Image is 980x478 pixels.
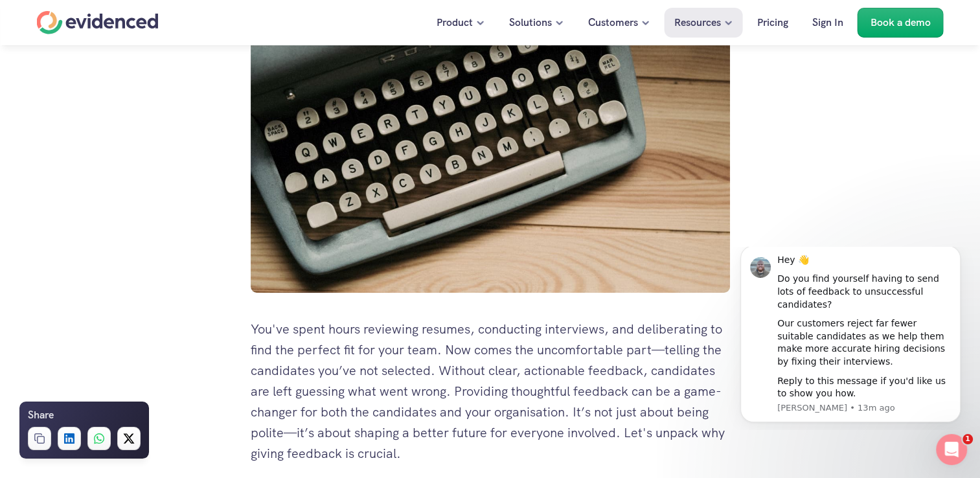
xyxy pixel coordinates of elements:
[251,319,730,464] p: You've spent hours reviewing resumes, conducting interviews, and deliberating to find the perfect...
[674,14,721,31] p: Resources
[812,14,843,31] p: Sign In
[29,10,50,31] img: Profile image for Lewis
[37,11,159,34] a: Home
[936,434,967,465] iframe: Intercom live chat
[56,7,230,20] div: Hey 👋
[56,155,230,167] p: Message from Lewis, sent 13m ago
[56,7,230,154] div: Message content
[721,247,980,430] iframe: Intercom notifications message
[56,71,230,121] div: Our customers reject far fewer suitable candidates as we help them make more accurate hiring deci...
[437,14,473,31] p: Product
[588,14,638,31] p: Customers
[747,8,798,38] a: Pricing
[963,434,973,444] span: 1
[803,8,853,38] a: Sign In
[56,26,230,64] div: Do you find yourself having to send lots of feedback to unsuccessful candidates?
[56,128,230,154] div: Reply to this message if you'd like us to show you how.
[871,14,931,31] p: Book a demo
[28,407,54,424] h6: Share
[509,14,552,31] p: Solutions
[858,8,944,38] a: Book a demo
[251,14,730,293] img: Typewriter
[757,14,788,31] p: Pricing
